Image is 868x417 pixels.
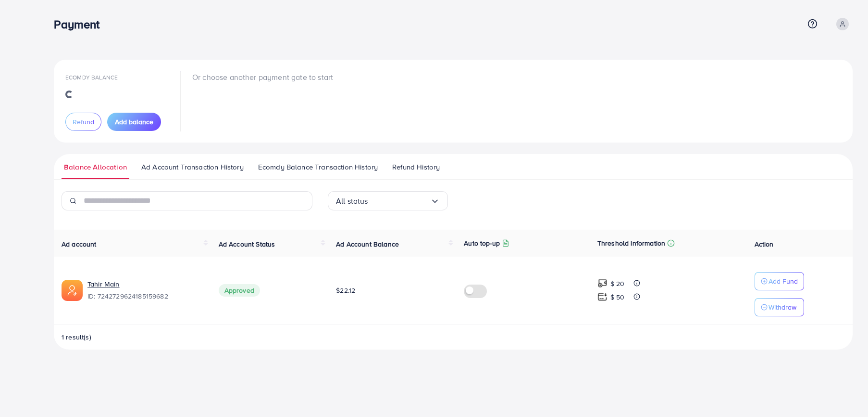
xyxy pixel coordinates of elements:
span: Refund [73,117,94,127]
span: Ecomdy Balance Transaction History [258,162,378,172]
div: <span class='underline'>Tahir Main</span></br>7242729624185159682 [87,279,203,301]
p: Threshold information [597,237,665,249]
span: $22.12 [336,286,355,295]
span: Add balance [115,117,153,127]
button: Refund [65,113,101,131]
h3: Payment [54,17,107,31]
p: Or choose another payment gate to start [192,71,333,83]
span: Ecomdy Balance [65,73,118,81]
span: Approved [219,284,260,297]
img: ic-ads-acc.e4c84228.svg [62,280,83,301]
a: Tahir Main [87,279,120,289]
button: Withdraw [755,298,804,316]
p: Withdraw [769,301,796,313]
span: Ad account [62,239,97,249]
span: 1 result(s) [62,332,91,342]
span: Ad Account Balance [336,239,399,249]
button: Add balance [107,113,161,131]
span: Ad Account Transaction History [141,162,244,172]
button: Add Fund [755,272,804,290]
span: Balance Allocation [64,162,127,172]
div: Search for option [328,191,448,210]
span: All status [336,194,368,208]
span: ID: 7242729624185159682 [87,291,203,301]
span: Refund History [392,162,440,172]
p: Add Fund [769,275,798,287]
img: top-up amount [597,292,608,302]
p: $ 50 [610,291,625,303]
input: Search for option [368,194,430,208]
span: Ad Account Status [219,239,275,249]
span: Action [755,239,774,249]
p: $ 20 [610,278,625,289]
img: top-up amount [597,278,608,288]
p: Auto top-up [464,237,500,249]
